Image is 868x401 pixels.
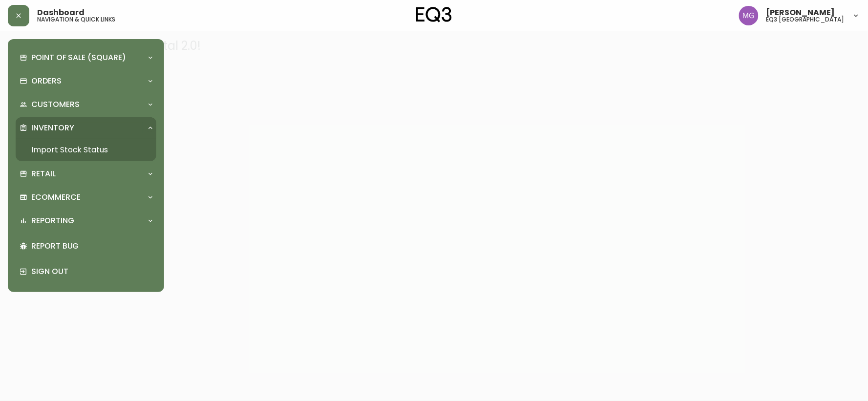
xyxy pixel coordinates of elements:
[37,17,115,22] h5: navigation & quick links
[31,123,74,133] p: Inventory
[16,233,156,259] div: Report Bug
[16,187,156,208] div: Ecommerce
[16,139,156,161] a: Import Stock Status
[16,163,156,185] div: Retail
[31,266,152,277] p: Sign Out
[766,9,835,17] span: [PERSON_NAME]
[37,9,85,17] span: Dashboard
[31,52,126,63] p: Point of Sale (Square)
[16,259,156,284] div: Sign Out
[31,215,74,226] p: Reporting
[16,94,156,115] div: Customers
[31,192,81,203] p: Ecommerce
[766,17,845,22] h5: eq3 [GEOGRAPHIC_DATA]
[739,6,759,25] img: de8837be2a95cd31bb7c9ae23fe16153
[31,76,62,86] p: Orders
[16,47,156,68] div: Point of Sale (Square)
[31,99,80,110] p: Customers
[416,7,452,22] img: logo
[31,241,152,252] p: Report Bug
[31,169,56,179] p: Retail
[16,210,156,232] div: Reporting
[16,70,156,92] div: Orders
[16,117,156,139] div: Inventory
